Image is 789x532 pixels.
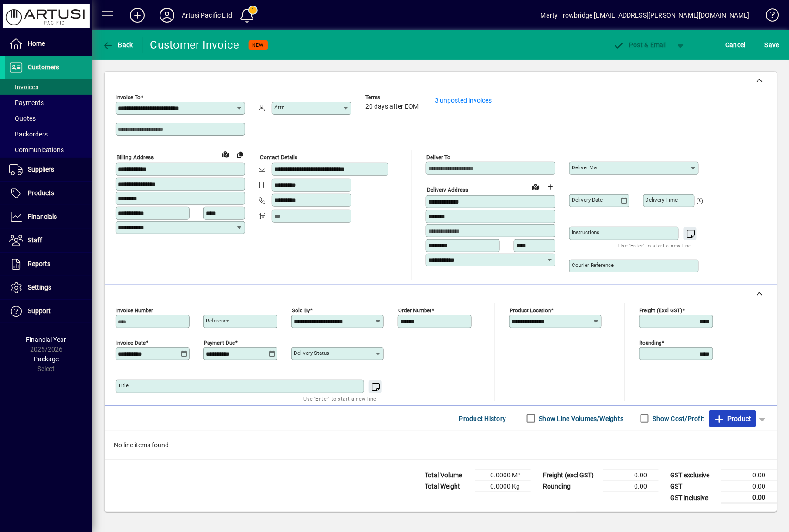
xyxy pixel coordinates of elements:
[5,95,92,111] a: Payments
[5,182,92,205] a: Products
[5,253,92,276] a: Reports
[28,284,51,291] span: Settings
[365,103,419,111] span: 20 days after EOM
[116,340,146,346] mat-label: Invoice date
[253,42,264,48] span: NEW
[218,147,233,161] a: View on map
[435,97,492,104] a: 3 unposted invoices
[9,146,64,154] span: Communications
[721,492,777,504] td: 0.00
[233,147,247,162] button: Copy to Delivery address
[726,37,746,52] span: Cancel
[116,307,153,314] mat-label: Invoice number
[475,481,531,492] td: 0.0000 Kg
[304,393,376,404] mat-hint: Use 'Enter' to start a new line
[420,481,475,492] td: Total Weight
[759,2,777,32] a: Knowledge Base
[152,7,182,24] button: Profile
[609,37,672,53] button: Post & Email
[426,154,450,161] mat-label: Deliver To
[5,158,92,181] a: Suppliers
[572,262,614,268] mat-label: Courier Reference
[619,240,691,251] mat-hint: Use 'Enter' to start a new line
[475,470,531,481] td: 0.0000 M³
[26,336,67,343] span: Financial Year
[28,40,45,47] span: Home
[456,410,510,427] button: Product History
[640,307,683,314] mat-label: Freight (excl GST)
[721,470,777,481] td: 0.00
[34,355,59,363] span: Package
[28,307,51,315] span: Support
[5,229,92,252] a: Staff
[640,340,662,346] mat-label: Rounding
[204,340,235,346] mat-label: Payment due
[365,94,421,100] span: Terms
[274,104,284,111] mat-label: Attn
[572,229,600,235] mat-label: Instructions
[765,41,769,49] span: S
[459,411,506,426] span: Product History
[5,205,92,229] a: Financials
[28,236,42,244] span: Staff
[646,197,678,203] mat-label: Delivery time
[543,179,558,194] button: Choose address
[721,481,777,492] td: 0.00
[666,470,721,481] td: GST exclusive
[651,414,705,423] label: Show Cost/Profit
[150,37,240,52] div: Customer Invoice
[28,166,54,173] span: Suppliers
[510,307,551,314] mat-label: Product location
[613,41,667,49] span: ost & Email
[9,130,48,138] span: Backorders
[292,307,310,314] mat-label: Sold by
[92,37,143,53] app-page-header-button: Back
[538,470,603,481] td: Freight (excl GST)
[528,179,543,194] a: View on map
[100,37,136,53] button: Back
[572,164,597,171] mat-label: Deliver via
[538,481,603,492] td: Rounding
[5,126,92,142] a: Backorders
[206,317,229,324] mat-label: Reference
[9,83,38,91] span: Invoices
[5,300,92,323] a: Support
[5,276,92,299] a: Settings
[537,414,624,423] label: Show Line Volumes/Weights
[123,7,152,24] button: Add
[603,481,659,492] td: 0.00
[28,213,57,220] span: Financials
[105,431,777,459] div: No line items found
[666,481,721,492] td: GST
[541,8,750,23] div: Marty Trowbridge [EMAIL_ADDRESS][PERSON_NAME][DOMAIN_NAME]
[9,99,44,106] span: Payments
[420,470,475,481] td: Total Volume
[572,197,603,203] mat-label: Delivery date
[28,260,50,267] span: Reports
[118,382,129,389] mat-label: Title
[5,111,92,126] a: Quotes
[629,41,634,49] span: P
[666,492,721,504] td: GST inclusive
[709,410,756,427] button: Product
[5,142,92,158] a: Communications
[294,350,329,356] mat-label: Delivery status
[28,63,59,71] span: Customers
[116,94,141,100] mat-label: Invoice To
[9,115,36,122] span: Quotes
[102,41,133,49] span: Back
[763,37,782,53] button: Save
[398,307,431,314] mat-label: Order number
[714,411,752,426] span: Product
[28,189,54,197] span: Products
[182,8,232,23] div: Artusi Pacific Ltd
[603,470,659,481] td: 0.00
[5,32,92,56] a: Home
[5,79,92,95] a: Invoices
[723,37,748,53] button: Cancel
[765,37,779,52] span: ave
